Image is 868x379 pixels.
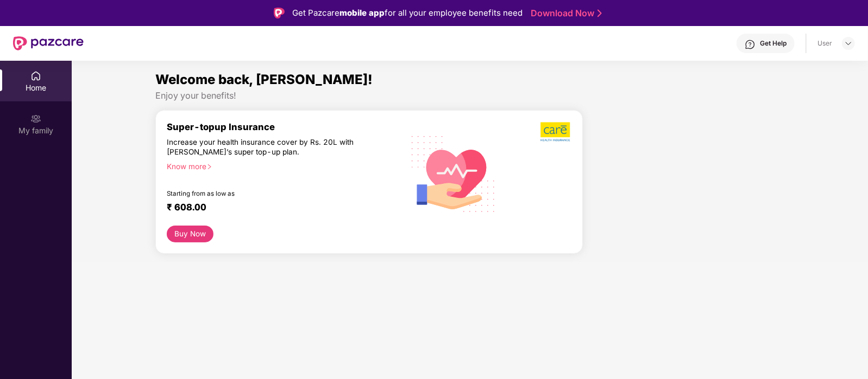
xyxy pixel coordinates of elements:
img: svg+xml;base64,PHN2ZyB4bWxucz0iaHR0cDovL3d3dy53My5vcmcvMjAwMC9zdmciIHhtbG5zOnhsaW5rPSJodHRwOi8vd3... [403,122,504,224]
div: Enjoy your benefits! [155,90,784,101]
div: Get Help [760,39,787,48]
strong: mobile app [339,8,385,18]
img: svg+xml;base64,PHN2ZyBpZD0iSGVscC0zMngzMiIgeG1sbnM9Imh0dHA6Ly93d3cudzMub3JnLzIwMDAvc3ZnIiB3aWR0aD... [745,39,756,50]
a: Download Now [531,8,599,19]
img: svg+xml;base64,PHN2ZyBpZD0iRHJvcGRvd24tMzJ4MzIiIHhtbG5zPSJodHRwOi8vd3d3LnczLm9yZy8yMDAwL3N2ZyIgd2... [844,39,853,48]
div: Know more [167,162,396,169]
img: b5dec4f62d2307b9de63beb79f102df3.png [540,121,571,142]
div: ₹ 608.00 [167,202,392,215]
img: Stroke [597,8,602,19]
img: New Pazcare Logo [13,36,84,50]
img: svg+xml;base64,PHN2ZyBpZD0iSG9tZSIgeG1sbnM9Imh0dHA6Ly93d3cudzMub3JnLzIwMDAvc3ZnIiB3aWR0aD0iMjAiIG... [30,70,41,81]
div: Super-topup Insurance [167,121,402,132]
span: Welcome back, [PERSON_NAME]! [155,72,373,87]
div: Get Pazcare for all your employee benefits need [292,7,523,20]
div: User [817,39,832,48]
span: right [206,164,212,170]
button: Buy Now [167,226,213,242]
div: Starting from as low as [167,190,356,197]
img: Logo [274,8,285,18]
div: Increase your health insurance cover by Rs. 20L with [PERSON_NAME]’s super top-up plan. [167,137,356,157]
img: svg+xml;base64,PHN2ZyB3aWR0aD0iMjAiIGhlaWdodD0iMjAiIHZpZXdCb3g9IjAgMCAyMCAyMCIgZmlsbD0ibm9uZSIgeG... [30,113,41,124]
